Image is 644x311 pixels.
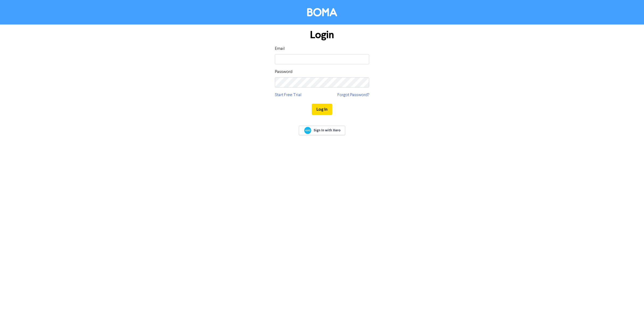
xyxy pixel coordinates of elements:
a: Sign In with Xero [299,126,345,135]
h1: Login [275,29,369,41]
img: Xero logo [304,127,311,134]
span: Sign In with Xero [314,128,341,133]
img: BOMA Logo [307,8,337,16]
label: Password [275,69,292,75]
a: Forgot Password? [337,92,369,98]
button: Log In [312,104,332,115]
label: Email [275,46,285,52]
a: Start Free Trial [275,92,302,98]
